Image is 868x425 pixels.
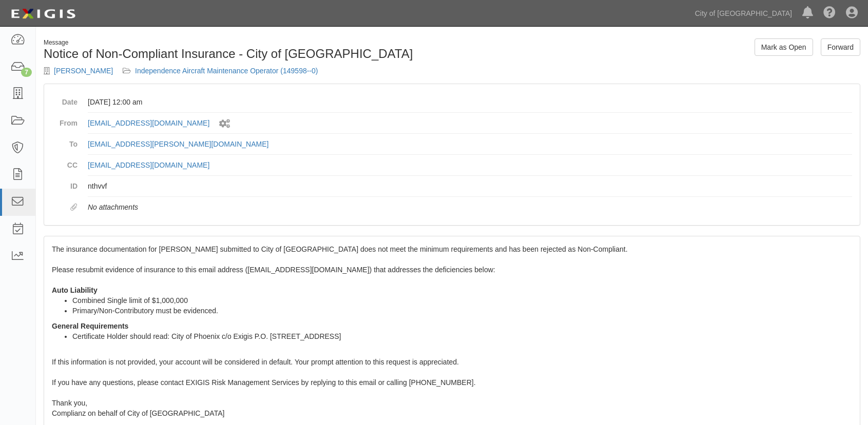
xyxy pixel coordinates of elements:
h1: Notice of Non-Compliant Insurance - City of [GEOGRAPHIC_DATA] [44,47,445,60]
dt: From [52,113,78,128]
li: Certificate Holder should read: City of Phoenix c/o Exigis P.O. [STREET_ADDRESS] [72,331,852,341]
dd: nthvvf [88,176,852,197]
a: [EMAIL_ADDRESS][DOMAIN_NAME] [88,119,209,127]
a: [EMAIL_ADDRESS][PERSON_NAME][DOMAIN_NAME] [88,140,268,148]
a: [PERSON_NAME] [54,67,113,75]
img: logo-5460c22ac91f19d4615b14bd174203de0afe785f0fc80cf4dbbc73dc1793850b.png [8,5,79,23]
dt: CC [52,155,78,170]
dd: [DATE] 12:00 am [88,92,852,113]
em: No attachments [88,203,138,211]
a: Forward [821,38,860,56]
dt: ID [52,176,78,191]
strong: General Requirements [52,322,128,330]
li: Combined Single limit of $1,000,000 [72,295,852,306]
a: City of [GEOGRAPHIC_DATA] [690,3,797,24]
li: Primary/Non-Contributory must be evidenced. [72,306,852,316]
div: Message [44,38,445,47]
a: Independence Aircraft Maintenance Operator (149598--0) [135,67,318,75]
strong: Auto Liability [52,286,98,294]
i: Attachments [70,204,78,211]
div: 7 [21,68,32,77]
i: Sent by system workflow [219,119,230,128]
i: Help Center - Complianz [823,7,836,19]
dt: To [52,134,78,149]
a: [EMAIL_ADDRESS][DOMAIN_NAME] [88,161,209,169]
a: Mark as Open [755,38,813,56]
dt: Date [52,92,78,107]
